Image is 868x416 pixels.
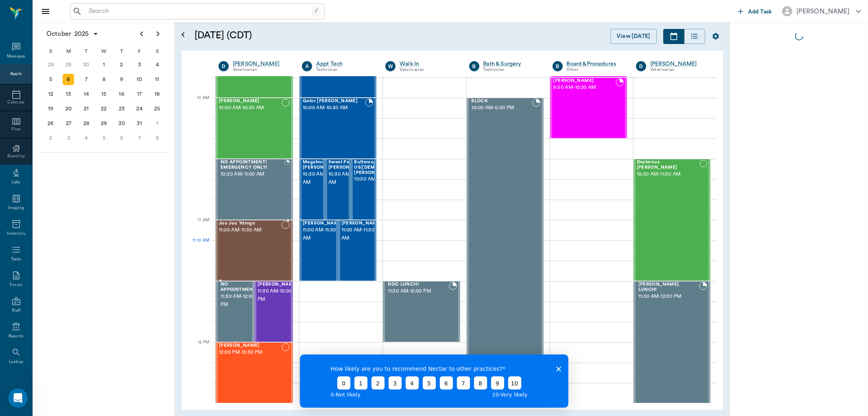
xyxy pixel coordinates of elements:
div: Saturday, November 1, 2025 [151,118,163,129]
div: Saturday, October 4, 2025 [151,59,163,70]
div: [PERSON_NAME] [796,7,850,16]
div: Tuesday, October 21, 2025 [81,103,92,114]
span: Gator [PERSON_NAME] [303,99,365,104]
span: 11:30 AM - 12:00 PM [221,293,258,309]
span: 11:30 AM - 12:30 PM [638,293,699,301]
div: Tuesday, October 28, 2025 [81,118,92,129]
div: BOOKED, 11:30 AM - 12:00 PM [216,281,254,342]
div: F [131,45,149,57]
a: Walk In [400,60,457,68]
span: 11:00 AM - 11:30 AM [341,226,382,242]
div: B [469,61,479,71]
button: Close drawer [37,3,54,20]
span: October [45,28,73,40]
span: 10:30 AM - 11:30 AM [637,170,700,178]
a: Board &Procedures [567,60,624,68]
div: NOT_CONFIRMED, 10:30 AM - 11:00 AM [300,159,325,220]
div: Wednesday, November 5, 2025 [98,132,110,144]
div: Today, Monday, October 6, 2025 [63,74,74,85]
div: Thursday, October 9, 2025 [116,74,127,85]
div: Veterinarian [650,66,707,73]
div: S [42,45,60,57]
div: Appts [10,71,22,77]
div: 12 PM [188,338,209,359]
span: 10:30 AM - 11:00 AM [354,175,419,183]
div: Wednesday, October 29, 2025 [98,118,110,129]
div: Monday, September 29, 2025 [63,59,74,70]
div: Sunday, October 5, 2025 [45,74,57,85]
span: 12:00 PM - 12:30 PM [219,348,282,357]
div: Tuesday, November 4, 2025 [81,132,92,144]
span: 10:00 AM - 10:30 AM [303,104,365,112]
div: Friday, October 10, 2025 [134,74,145,85]
div: Wednesday, October 8, 2025 [98,74,110,85]
div: Other [567,66,624,73]
span: [PERSON_NAME] LUNCH! [638,282,699,293]
div: Wednesday, October 15, 2025 [98,88,110,100]
div: Tasks [11,256,21,262]
div: Friday, October 24, 2025 [134,103,145,114]
button: Open calendar [178,19,188,51]
div: NOT_CONFIRMED, 10:30 AM - 11:00 AM [325,159,351,220]
div: Messages [7,53,26,59]
button: Add Task [735,4,776,19]
div: Thursday, November 6, 2025 [116,132,127,144]
button: October2025 [42,26,103,42]
div: Thursday, October 30, 2025 [116,118,127,129]
div: Sunday, October 19, 2025 [45,103,57,114]
div: Thursday, October 2, 2025 [116,59,127,70]
span: 11:00 AM - 11:30 AM [303,226,343,242]
div: Forms [10,282,22,288]
div: Friday, October 17, 2025 [134,88,145,100]
span: Dexterous [PERSON_NAME] [637,160,700,170]
div: Tuesday, October 14, 2025 [81,88,92,100]
div: Thursday, October 16, 2025 [116,88,127,100]
div: Labs [12,179,20,185]
div: Sunday, September 28, 2025 [45,59,57,70]
button: View [DATE] [610,29,657,44]
span: 10:30 AM - 11:00 AM [303,170,343,187]
a: [PERSON_NAME] [650,60,707,68]
input: Search [85,6,312,17]
div: Inventory [7,231,25,237]
a: Bath & Surgery [483,60,540,68]
div: Saturday, October 18, 2025 [151,88,163,100]
div: NOT_CONFIRMED, 11:00 AM - 11:30 AM [300,220,338,281]
div: Imaging [8,205,24,211]
span: 11:30 AM - 12:00 PM [258,287,298,304]
span: BLOCK [472,99,532,104]
div: Reports [9,333,24,339]
div: BOOKED, 9:50 AM - 10:20 AM [550,77,627,139]
h5: [DATE] (CDT) [195,29,408,42]
a: Appt Tech [316,60,373,68]
iframe: Survey from NectarVet, Inc. [300,354,568,408]
div: T [77,45,95,57]
div: / [312,6,321,17]
div: T [113,45,131,57]
span: [PERSON_NAME] [341,221,382,226]
div: NOT_CONFIRMED, 11:30 AM - 12:00 PM [254,281,293,342]
div: Tuesday, September 30, 2025 [81,59,92,70]
div: Friday, November 7, 2025 [134,132,145,144]
span: 10:00 AM - 5:00 PM [472,104,532,112]
span: DOC LUNCH! [388,282,448,287]
span: [PERSON_NAME] [258,282,298,287]
div: W [385,61,396,71]
span: [PERSON_NAME] [219,343,282,348]
span: 10:00 AM - 10:30 AM [219,104,282,112]
span: 10:30 AM - 11:00 AM [328,170,369,187]
div: Technician [483,66,540,73]
div: BOOKED, 11:30 AM - 12:00 PM [383,281,460,342]
div: Monday, October 27, 2025 [63,118,74,129]
button: [PERSON_NAME] [776,4,868,19]
div: NOT_CONFIRMED, 11:00 AM - 11:30 AM [216,220,293,281]
div: Friday, October 3, 2025 [134,59,145,70]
